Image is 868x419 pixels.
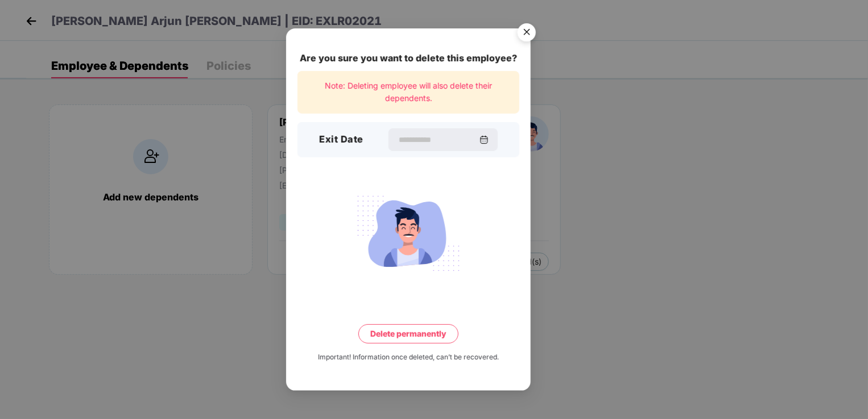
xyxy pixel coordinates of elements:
[319,132,363,147] h3: Exit Date
[511,18,543,49] img: svg+xml;base64,PHN2ZyB4bWxucz0iaHR0cDovL3d3dy53My5vcmcvMjAwMC9zdmciIHdpZHRoPSI1NiIgaGVpZ2h0PSI1Ni...
[297,71,519,114] div: Note: Deleting employee will also delete their dependents.
[297,51,519,65] div: Are you sure you want to delete this employee?
[318,351,499,362] div: Important! Information once deleted, can’t be recovered.
[358,324,458,343] button: Delete permanently
[480,135,489,144] img: svg+xml;base64,PHN2ZyBpZD0iQ2FsZW5kYXItMzJ4MzIiIHhtbG5zPSJodHRwOi8vd3d3LnczLm9yZy8yMDAwL3N2ZyIgd2...
[511,18,542,48] button: Close
[345,188,472,277] img: svg+xml;base64,PHN2ZyB4bWxucz0iaHR0cDovL3d3dy53My5vcmcvMjAwMC9zdmciIHdpZHRoPSIyMjQiIGhlaWdodD0iMT...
